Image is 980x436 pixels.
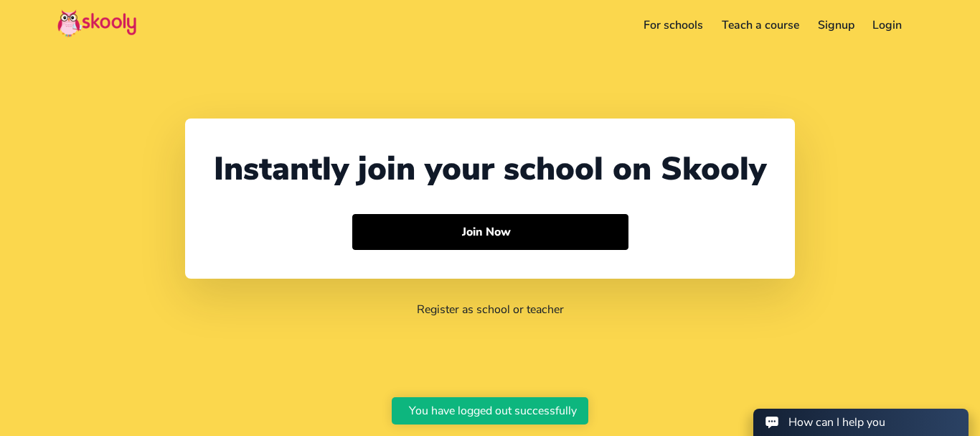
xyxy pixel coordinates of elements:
[417,302,564,317] a: Register as school or teacher
[809,14,864,37] a: Signup
[214,147,766,191] div: Instantly join your school on Skooly
[712,14,809,37] a: Teach a course
[635,14,713,37] a: For schools
[352,214,628,250] button: Join Now
[863,14,911,37] a: Login
[57,9,136,37] img: Skooly
[409,403,577,419] div: You have logged out successfully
